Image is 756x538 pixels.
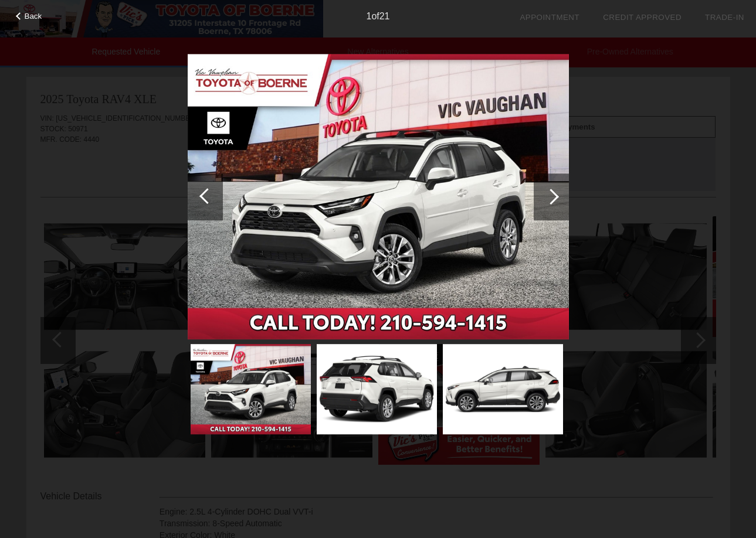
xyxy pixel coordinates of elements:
[366,11,371,21] span: 1
[191,344,311,434] img: image.aspx
[520,13,579,22] a: Appointment
[25,12,42,21] span: Back
[443,344,563,434] img: image.aspx
[705,13,744,22] a: Trade-In
[379,11,390,21] span: 21
[603,13,682,22] a: Credit Approved
[188,54,569,340] img: image.aspx
[317,344,437,434] img: image.aspx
